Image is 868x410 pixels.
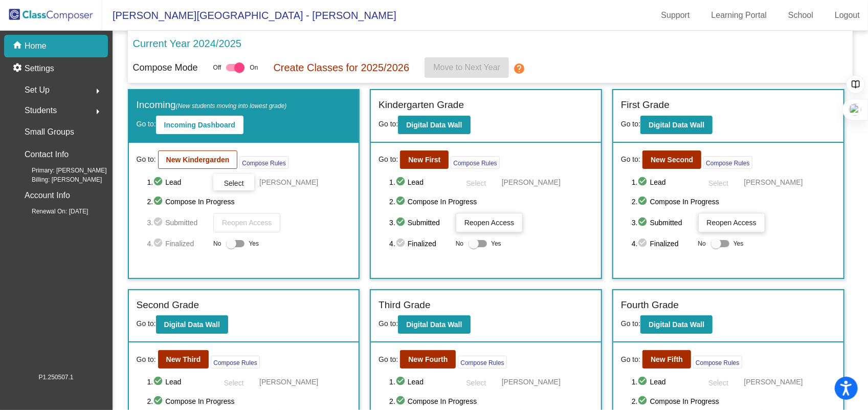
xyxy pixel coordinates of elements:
[176,102,287,110] span: (New students moving into lowest grade)
[632,217,693,229] span: 3. Submitted
[395,176,408,188] mat-icon: check_circle
[147,217,209,229] span: 3. Submitted
[395,395,408,407] mat-icon: check_circle
[153,376,165,388] mat-icon: check_circle
[406,121,462,129] b: Digital Data Wall
[250,63,258,72] span: On
[780,7,821,24] a: School
[698,174,739,190] button: Select
[638,217,650,229] mat-icon: check_circle
[491,238,501,250] span: Yes
[379,319,398,328] span: Go to:
[25,83,50,97] span: Set Up
[621,354,640,365] span: Go to:
[389,395,593,407] span: 2. Compose In Progress
[707,219,756,227] span: Reopen Access
[502,177,561,187] span: [PERSON_NAME]
[406,320,462,329] b: Digital Data Wall
[213,239,221,248] span: No
[25,147,69,162] p: Contact Info
[147,376,209,388] span: 1. Lead
[153,176,165,188] mat-icon: check_circle
[651,355,683,363] b: New Fifth
[698,213,765,232] button: Reopen Access
[638,176,650,188] mat-icon: check_circle
[153,196,165,208] mat-icon: check_circle
[133,36,241,51] p: Current Year 2024/2025
[400,350,456,369] button: New Fourth
[211,356,259,369] button: Compose Rules
[502,377,561,387] span: [PERSON_NAME]
[137,98,287,113] label: Incoming
[642,150,701,169] button: New Second
[456,174,497,190] button: Select
[703,7,775,24] a: Learning Portal
[137,154,156,165] span: Go to:
[395,238,408,250] mat-icon: check_circle
[137,120,156,128] span: Go to:
[464,219,514,227] span: Reopen Access
[213,374,254,390] button: Select
[733,238,744,250] span: Yes
[158,150,238,169] button: New Kindergarden
[147,176,209,188] span: 1. Lead
[632,395,836,407] span: 2. Compose In Progress
[395,196,408,208] mat-icon: check_circle
[651,156,693,164] b: New Second
[621,319,640,328] span: Go to:
[640,116,713,134] button: Digital Data Wall
[379,154,398,165] span: Go to:
[222,219,272,227] span: Reopen Access
[389,196,593,208] span: 2. Compose In Progress
[15,207,88,216] span: Renewal On: [DATE]
[698,374,739,390] button: Select
[15,175,102,184] span: Billing: [PERSON_NAME]
[708,179,728,187] span: Select
[153,238,165,250] mat-icon: check_circle
[649,121,704,129] b: Digital Data Wall
[156,315,228,334] button: Digital Data Wall
[744,377,803,387] span: [PERSON_NAME]
[456,239,463,248] span: No
[398,315,470,334] button: Digital Data Wall
[137,298,199,313] label: Second Grade
[137,354,156,365] span: Go to:
[744,177,803,187] span: [PERSON_NAME]
[379,298,430,313] label: Third Grade
[708,379,728,387] span: Select
[25,188,70,203] p: Account Info
[389,217,451,229] span: 3. Submitted
[147,238,209,250] span: 4. Finalized
[398,116,470,134] button: Digital Data Wall
[137,319,156,328] span: Go to:
[259,377,318,387] span: [PERSON_NAME]
[213,63,221,72] span: Off
[408,355,448,363] b: New Fourth
[379,120,398,128] span: Go to:
[389,376,451,388] span: 1. Lead
[147,196,351,208] span: 2. Compose In Progress
[389,238,451,250] span: 4. Finalized
[92,105,104,118] mat-icon: arrow_right
[638,196,650,208] mat-icon: check_circle
[638,238,650,250] mat-icon: check_circle
[638,376,650,388] mat-icon: check_circle
[632,376,693,388] span: 1. Lead
[224,379,244,387] span: Select
[456,213,523,232] button: Reopen Access
[15,166,107,175] span: Primary: [PERSON_NAME]
[249,238,259,250] span: Yes
[213,213,280,232] button: Reopen Access
[164,121,235,129] b: Incoming Dashboard
[698,239,706,248] span: No
[632,176,693,188] span: 1. Lead
[456,374,497,390] button: Select
[239,156,288,169] button: Compose Rules
[632,196,836,208] span: 2. Compose In Progress
[653,7,698,24] a: Support
[153,217,165,229] mat-icon: check_circle
[693,356,742,369] button: Compose Rules
[25,40,47,52] p: Home
[621,298,679,313] label: Fourth Grade
[466,379,486,387] span: Select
